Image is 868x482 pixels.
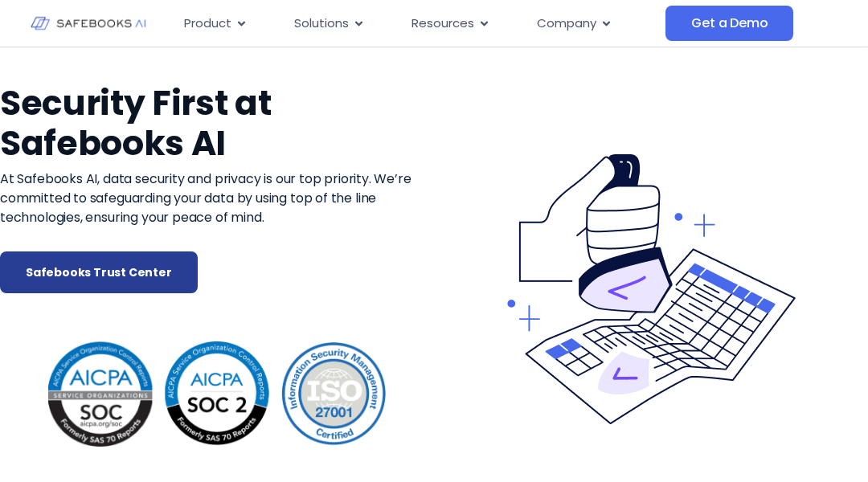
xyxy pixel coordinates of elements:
[411,14,474,33] span: Resources
[691,15,768,31] span: Get a Demo
[171,8,665,39] nav: Menu
[26,264,172,280] span: Safebooks Trust Center
[665,6,793,41] a: Get a Demo
[184,14,231,33] span: Product
[537,14,596,33] span: Company
[505,143,797,435] img: Safebooks Security 2
[294,14,349,33] span: Solutions
[48,341,386,447] img: Safebooks Security 1
[171,8,665,39] div: Menu Toggle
